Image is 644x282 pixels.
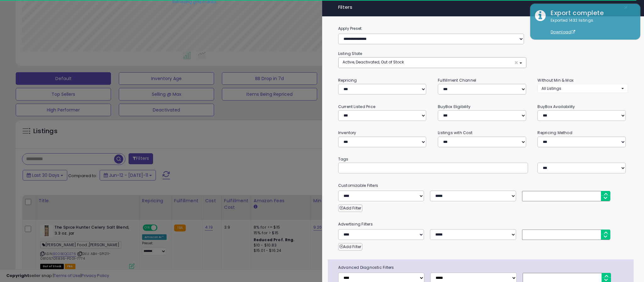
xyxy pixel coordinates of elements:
button: × [621,3,630,12]
span: × [514,59,518,66]
label: Apply Preset: [333,25,633,32]
span: Advanced Diagnostic Filters [333,264,634,271]
small: Tags [333,156,633,163]
small: Listings with Cost [438,130,472,135]
button: Add Filter [338,204,362,212]
small: Fulfillment Channel [438,78,476,83]
small: BuyBox Availability [537,104,575,109]
div: Export complete [546,8,636,18]
button: All Listings [537,84,628,93]
small: Without Min & Max [537,78,574,83]
small: Inventory [338,130,356,135]
span: Active, Deactivated, Out of Stock [343,59,404,65]
small: Advertising Filters [333,221,633,228]
button: Active, Deactivated, Out of Stock × [339,57,526,68]
small: Repricing Method [537,130,572,135]
small: Current Listed Price [338,104,375,109]
a: Download [551,29,575,35]
span: × [624,3,628,12]
span: All Listings [542,86,561,91]
div: Exported 1432 listings. [546,18,636,35]
small: Repricing [338,78,357,83]
small: BuyBox Eligibility [438,104,471,109]
button: Add Filter [338,243,362,251]
small: Customizable Filters [333,182,633,189]
h4: Filters [338,5,628,10]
